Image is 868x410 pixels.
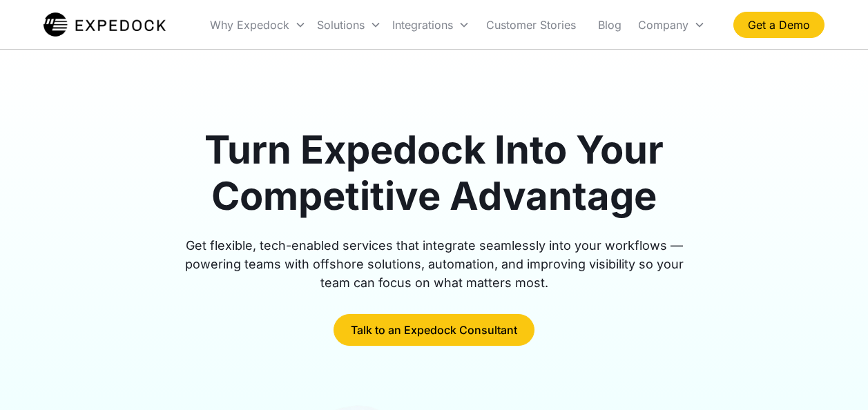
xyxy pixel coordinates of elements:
div: Integrations [392,18,453,32]
div: 聊天小组件 [799,344,868,410]
a: home [44,11,166,39]
a: Blog [587,1,633,48]
h1: Turn Expedock Into Your Competitive Advantage [169,127,700,219]
div: Why Expedock [204,1,311,48]
div: Get flexible, tech-enabled services that integrate seamlessly into your workflows — powering team... [169,236,700,292]
div: Company [633,1,711,48]
img: Expedock Logo [44,11,166,39]
div: Solutions [317,18,365,32]
div: Company [638,18,688,32]
div: Why Expedock [210,18,289,32]
div: Integrations [387,1,475,48]
a: Customer Stories [475,1,587,48]
div: Solutions [311,1,387,48]
a: Get a Demo [733,12,824,38]
iframe: Chat Widget [799,344,868,410]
